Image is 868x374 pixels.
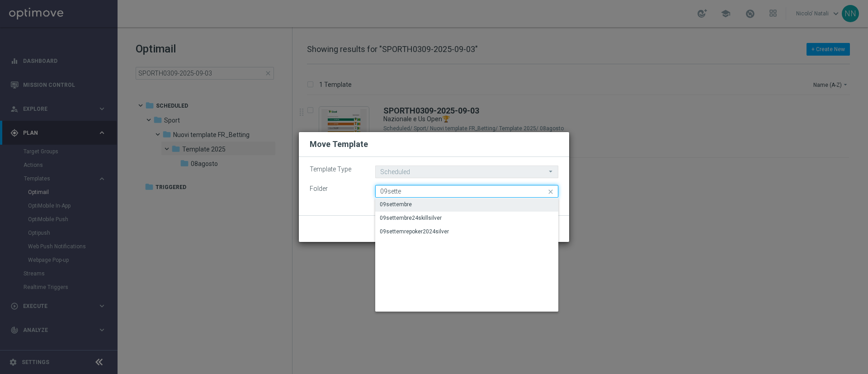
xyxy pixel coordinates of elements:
i: close [547,185,556,198]
i: arrow_drop_down [547,166,556,177]
div: Press SPACE to select this row. [375,198,558,212]
h2: Move Template [310,139,368,150]
div: 09settemrepoker2024silver [380,227,449,236]
div: 09settembre24skillsilver [380,214,442,222]
label: Folder [303,185,368,193]
input: Quick find [375,185,558,198]
div: Press SPACE to select this row. [375,212,558,225]
div: Press SPACE to select this row. [375,225,558,239]
label: Template Type [303,166,368,173]
div: 09settembre [380,200,412,208]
